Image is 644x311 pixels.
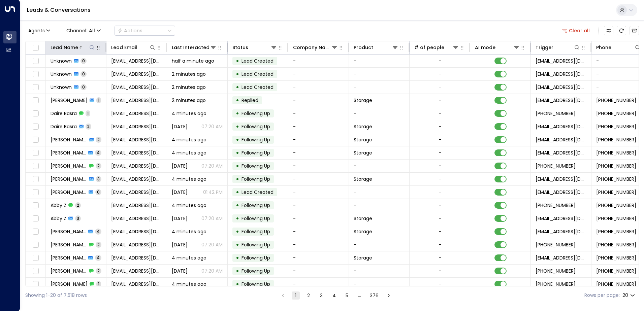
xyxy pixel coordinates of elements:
span: Aug 10, 2025 [172,189,188,196]
div: • [236,239,239,250]
div: • [236,147,239,159]
span: Following Up [241,123,270,130]
div: • [236,265,239,277]
span: Refresh [617,26,626,35]
div: - [439,189,441,196]
span: leads@space-station.co.uk [536,215,586,222]
td: - [349,278,410,290]
span: Aug 09, 2025 [172,241,188,248]
span: +447585806840 [596,176,636,182]
div: - [439,268,441,274]
p: 07:20 AM [201,268,223,274]
span: Following Up [241,254,270,261]
span: 2 minutes ago [172,97,206,104]
div: - [439,58,441,64]
td: - [288,107,349,120]
td: - [349,68,410,80]
div: Status [232,43,277,51]
span: +447791365293 [596,228,636,235]
div: - [439,97,441,104]
span: +447791365293 [536,241,576,248]
span: leads@space-station.co.uk [536,228,586,235]
a: Leads & Conversations [27,6,91,14]
div: • [236,252,239,264]
span: Daire Basra [51,110,77,117]
td: - [288,278,349,290]
span: +447956185950 [536,202,576,209]
span: +447500304245 [536,110,576,117]
span: Daire Basra [51,123,77,130]
span: Abdirahman Dalmar [51,254,86,261]
span: Aug 09, 2025 [172,163,188,169]
div: - [439,228,441,235]
span: 4 [95,150,101,155]
div: 20 [622,290,636,300]
span: leads@space-station.co.uk [536,97,586,104]
td: - [288,94,349,107]
span: Toggle select row [31,96,40,105]
div: • [236,278,239,290]
span: sreekarcheruku@gmail.com [111,97,162,104]
td: - [349,55,410,67]
span: Toggle select row [31,70,40,78]
span: Aug 09, 2025 [172,268,188,274]
span: daire.baz@gmail.com [111,110,162,117]
span: Following Up [241,241,270,248]
span: Abby Z [51,215,66,222]
button: Archived Leads [630,26,639,35]
span: Following Up [241,110,270,117]
div: - [439,241,441,248]
div: - [439,110,441,117]
span: All [89,28,95,33]
div: - [439,84,441,91]
span: Following Up [241,228,270,235]
div: - [439,202,441,209]
div: • [236,95,239,106]
button: Go to next page [385,291,393,300]
span: wurzel76@hotmail.com [111,136,162,143]
span: cmoody062@gmail.com [111,228,162,235]
span: Robyn Percy [51,189,87,196]
div: Phone [596,43,611,51]
div: Phone [596,43,641,51]
span: +447864894713 [596,97,636,104]
button: Clear all [559,26,593,35]
span: abbaszahir966@gmail.com [111,202,162,209]
span: daire.baz@gmail.com [111,123,162,130]
td: - [349,160,410,172]
span: Storage [354,97,372,104]
span: 4 [95,229,101,234]
span: Unknown [51,71,72,77]
p: 07:20 AM [201,241,223,248]
span: Channel: [64,26,103,35]
div: - [439,71,441,77]
span: Charlie Moody [51,228,86,235]
div: Company Name [293,43,338,51]
td: - [288,173,349,185]
span: avastatagroup@gmail.com [111,163,162,169]
span: leads@space-station.co.uk [536,84,586,91]
td: - [349,81,410,94]
span: Toggle select row [31,214,40,223]
div: # of people [414,43,444,51]
span: 2 [96,242,101,247]
span: jodi_lawrence@hotmail.com [111,71,162,77]
td: - [288,55,349,67]
span: Abby Z [51,202,66,209]
div: • [236,213,239,224]
span: Aug 10, 2025 [172,215,188,222]
span: +447539773352 [596,136,636,143]
span: Replied [241,97,258,104]
div: Status [232,43,248,51]
button: Go to page 376 [368,291,380,300]
span: 2 [75,202,81,208]
td: - [349,238,410,251]
span: leads@space-station.co.uk [536,123,586,130]
p: 07:20 AM [201,163,223,169]
span: rvbpercy@gmail.com [111,176,162,182]
span: +447553535582 [596,268,636,274]
button: Go to page 5 [343,291,351,300]
div: Trigger [536,43,553,51]
div: Product [354,43,373,51]
span: avastatagroup@gmail.com [111,149,162,156]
